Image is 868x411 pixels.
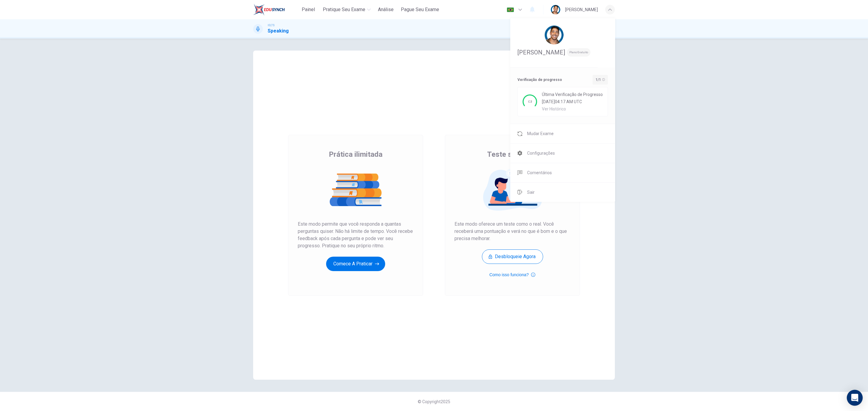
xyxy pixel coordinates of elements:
img: Profile picture [544,25,564,45]
span: Mudar Exame [527,130,554,137]
span: [PERSON_NAME] [517,49,565,56]
a: Mudar Exame [510,124,615,143]
span: Configurações [527,150,555,157]
span: Plano Gratuito [567,48,590,57]
div: 1/1 [593,75,608,85]
span: 15/08/25 04:17 AM UTC [542,99,603,104]
a: Configurações [510,144,615,163]
div: Ver Histórico [542,107,603,111]
div: Open Intercom Messenger [847,390,863,406]
span: Verificação de progresso [517,76,562,83]
span: Última Verificação de Progresso [542,92,603,97]
text: C2 [528,100,532,103]
span: Comentários [527,169,552,176]
span: Sair [527,189,535,196]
